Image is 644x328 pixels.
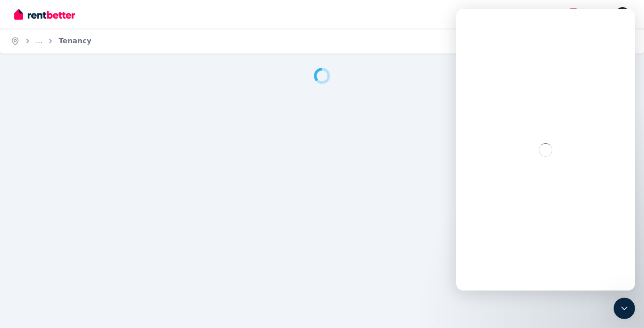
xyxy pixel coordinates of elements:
[615,7,630,21] img: Iconic Realty Pty Ltd
[36,37,42,45] a: ...
[614,298,635,319] iframe: Intercom live chat
[456,9,635,291] iframe: Intercom live chat
[14,8,75,21] img: RentBetter
[568,8,579,15] span: 218
[59,37,91,45] a: Tenancy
